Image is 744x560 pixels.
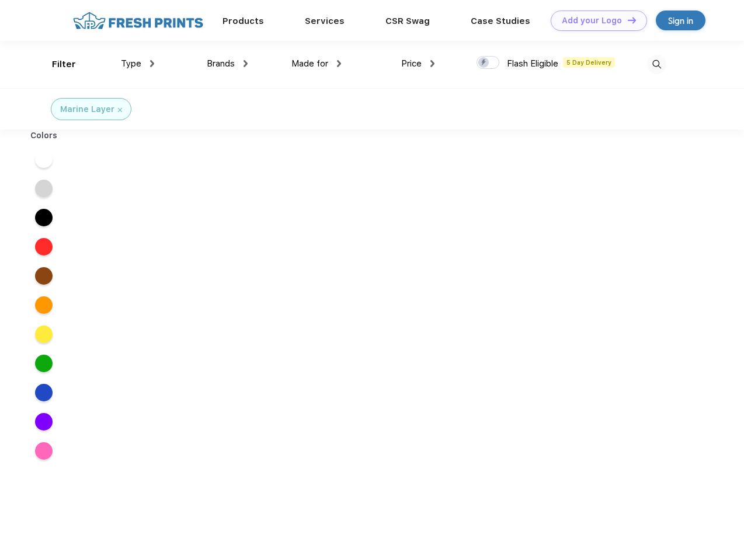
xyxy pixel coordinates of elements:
[401,58,422,69] span: Price
[628,17,636,23] img: DT
[668,14,693,27] div: Sign in
[507,58,558,69] span: Flash Eligible
[656,10,705,30] a: Sign in
[305,16,345,26] a: Services
[647,55,666,74] img: desktop_search.svg
[118,108,122,112] img: filter_cancel.svg
[207,58,235,69] span: Brands
[52,58,76,71] div: Filter
[222,16,264,26] a: Products
[562,16,622,26] div: Add your Logo
[430,60,434,67] img: dropdown.png
[60,103,114,116] div: Marine Layer
[69,10,207,31] img: fo%20logo%202.webp
[563,57,615,68] span: 5 Day Delivery
[22,129,67,142] div: Colors
[385,16,430,26] a: CSR Swag
[291,58,328,69] span: Made for
[337,60,341,67] img: dropdown.png
[244,60,248,67] img: dropdown.png
[150,60,154,67] img: dropdown.png
[121,58,141,69] span: Type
